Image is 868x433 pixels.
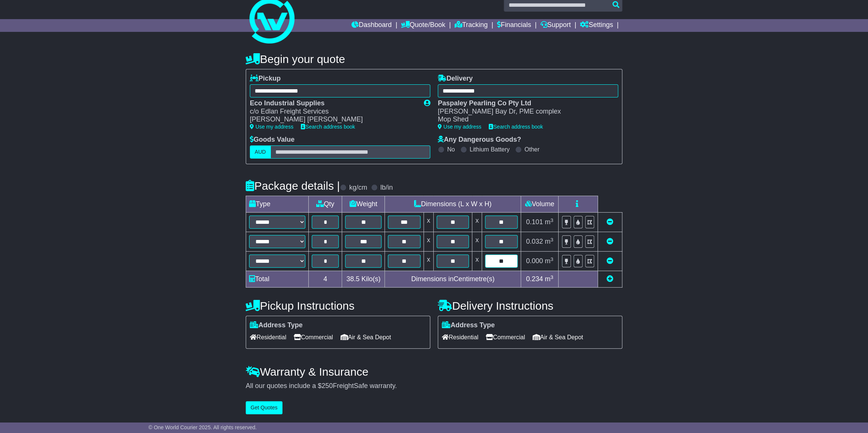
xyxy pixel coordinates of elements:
[250,145,271,159] label: AUD
[489,124,543,130] a: Search address book
[346,275,359,283] span: 38.5
[423,232,433,252] td: x
[250,331,286,343] span: Residential
[438,136,521,144] label: Any Dangerous Goods?
[607,238,613,245] a: Remove this item
[380,184,393,192] label: lb/in
[550,217,553,223] sup: 3
[250,99,416,108] div: Eco Industrial Supplies
[149,424,257,430] span: © One World Courier 2025. All rights reserved.
[250,321,303,330] label: Address Type
[524,146,539,153] label: Other
[470,146,510,153] label: Lithium Battery
[550,237,553,243] sup: 3
[250,75,281,83] label: Pickup
[438,124,481,130] a: Use my address
[246,196,309,213] td: Type
[246,382,622,390] div: All our quotes include a $ FreightSafe warranty.
[607,218,613,226] a: Remove this item
[442,331,478,343] span: Residential
[246,401,282,414] button: Get Quotes
[472,252,482,271] td: x
[349,184,367,192] label: kg/cm
[438,75,473,83] label: Delivery
[526,218,543,226] span: 0.101
[455,19,488,32] a: Tracking
[250,115,416,124] div: [PERSON_NAME] [PERSON_NAME]
[533,331,583,343] span: Air & Sea Depot
[550,274,553,280] sup: 3
[438,115,611,124] div: Mop Shed
[385,271,521,288] td: Dimensions in Centimetre(s)
[250,124,293,130] a: Use my address
[423,213,433,232] td: x
[580,19,613,32] a: Settings
[341,331,391,343] span: Air & Sea Depot
[545,218,553,226] span: m
[321,382,333,390] span: 250
[545,238,553,245] span: m
[250,136,294,144] label: Goods Value
[545,275,553,283] span: m
[246,366,622,378] h4: Warranty & Insurance
[250,108,416,116] div: c/o Edlan Freight Services
[497,19,531,32] a: Financials
[438,108,611,116] div: [PERSON_NAME] Bay Dr, PME complex
[246,53,622,65] h4: Begin your quote
[309,196,342,213] td: Qty
[607,257,613,265] a: Remove this item
[526,238,543,245] span: 0.032
[342,196,385,213] td: Weight
[246,271,309,288] td: Total
[246,300,430,312] h4: Pickup Instructions
[301,124,355,130] a: Search address book
[486,331,525,343] span: Commercial
[438,300,622,312] h4: Delivery Instructions
[401,19,445,32] a: Quote/Book
[423,252,433,271] td: x
[342,271,385,288] td: Kilo(s)
[438,99,611,108] div: Paspaley Pearling Co Pty Ltd
[294,331,333,343] span: Commercial
[385,196,521,213] td: Dimensions (L x W x H)
[309,271,342,288] td: 4
[550,256,553,262] sup: 3
[526,275,543,283] span: 0.234
[472,232,482,252] td: x
[545,257,553,265] span: m
[541,19,571,32] a: Support
[351,19,392,32] a: Dashboard
[521,196,558,213] td: Volume
[447,146,455,153] label: No
[246,180,340,192] h4: Package details |
[442,321,495,330] label: Address Type
[472,213,482,232] td: x
[607,275,613,283] a: Add new item
[526,257,543,265] span: 0.000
